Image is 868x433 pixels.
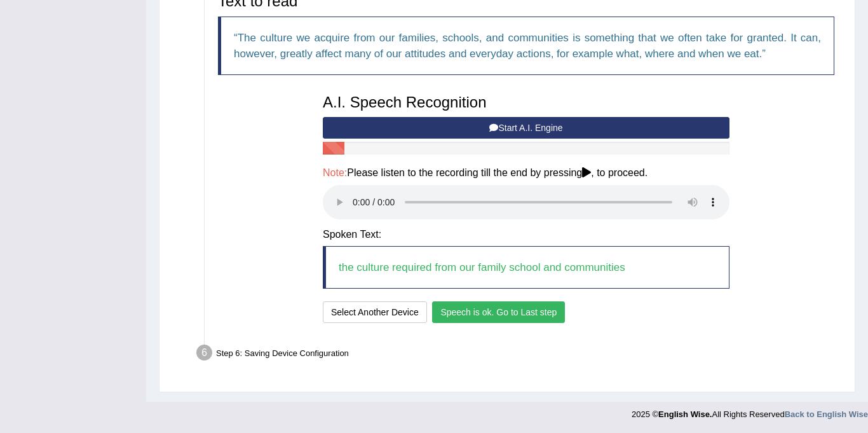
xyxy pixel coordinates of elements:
[323,301,427,323] button: Select Another Device
[234,32,821,60] q: The culture we acquire from our families, schools, and communities is something that we often tak...
[785,409,868,419] a: Back to English Wise
[191,341,849,369] div: Step 6: Saving Device Configuration
[658,409,712,419] strong: English Wise.
[323,229,729,240] h4: Spoken Text:
[323,94,729,111] h3: A.I. Speech Recognition
[323,246,729,289] blockquote: the culture required from our family school and communities
[323,167,347,178] span: Note:
[632,402,868,420] div: 2025 © All Rights Reserved
[323,167,729,179] h4: Please listen to the recording till the end by pressing , to proceed.
[323,117,729,139] button: Start A.I. Engine
[432,301,565,323] button: Speech is ok. Go to Last step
